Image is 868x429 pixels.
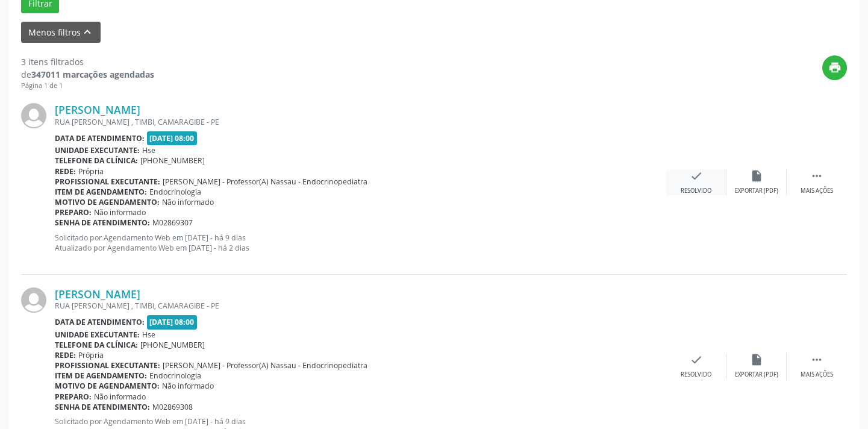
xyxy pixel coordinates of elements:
[55,360,160,371] b: Profissional executante:
[31,69,154,80] strong: 347011 marcações agendadas
[55,340,138,350] b: Telefone da clínica:
[681,371,711,379] div: Resolvido
[55,317,145,327] b: Data de atendimento:
[55,287,140,301] a: [PERSON_NAME]
[55,197,160,207] b: Motivo de agendamento:
[140,340,205,350] span: [PHONE_NUMBER]
[690,169,703,183] i: check
[801,187,833,195] div: Mais ações
[78,166,104,177] span: Própria
[152,218,193,228] span: M02869307
[147,315,198,329] span: [DATE] 08:00
[750,353,763,366] i: insert_drive_file
[55,350,76,360] b: Rede:
[690,353,703,366] i: check
[55,117,666,127] div: RUA [PERSON_NAME] , TIMBI, CAMARAGIBE - PE
[78,350,104,360] span: Própria
[162,381,214,391] span: Não informado
[21,103,46,128] img: img
[55,103,140,116] a: [PERSON_NAME]
[681,187,711,195] div: Resolvido
[828,61,841,74] i: print
[55,330,140,340] b: Unidade executante:
[810,169,823,183] i: 
[55,392,92,402] b: Preparo:
[94,207,146,218] span: Não informado
[55,145,140,155] b: Unidade executante:
[162,197,214,207] span: Não informado
[21,55,154,68] div: 3 itens filtrados
[149,187,201,197] span: Endocrinologia
[21,68,154,81] div: de
[21,22,101,43] button: Menos filtroskeyboard_arrow_up
[735,187,778,195] div: Exportar (PDF)
[81,25,94,39] i: keyboard_arrow_up
[55,187,147,197] b: Item de agendamento:
[810,353,823,366] i: 
[55,381,160,391] b: Motivo de agendamento:
[55,218,150,228] b: Senha de atendimento:
[55,155,138,166] b: Telefone da clínica:
[142,145,155,155] span: Hse
[163,177,367,187] span: [PERSON_NAME] - Professor(A) Nassau - Endocrinopediatra
[142,330,155,340] span: Hse
[55,166,76,177] b: Rede:
[21,81,154,91] div: Página 1 de 1
[163,360,367,371] span: [PERSON_NAME] - Professor(A) Nassau - Endocrinopediatra
[801,371,833,379] div: Mais ações
[152,402,193,412] span: M02869308
[735,371,778,379] div: Exportar (PDF)
[21,287,46,313] img: img
[55,402,150,412] b: Senha de atendimento:
[55,177,160,187] b: Profissional executante:
[55,371,147,381] b: Item de agendamento:
[55,133,145,143] b: Data de atendimento:
[140,155,205,166] span: [PHONE_NUMBER]
[750,169,763,183] i: insert_drive_file
[55,233,666,253] p: Solicitado por Agendamento Web em [DATE] - há 9 dias Atualizado por Agendamento Web em [DATE] - h...
[149,371,201,381] span: Endocrinologia
[55,301,666,311] div: RUA [PERSON_NAME] , TIMBI, CAMARAGIBE - PE
[147,131,198,145] span: [DATE] 08:00
[822,55,847,80] button: print
[94,392,146,402] span: Não informado
[55,207,92,218] b: Preparo:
